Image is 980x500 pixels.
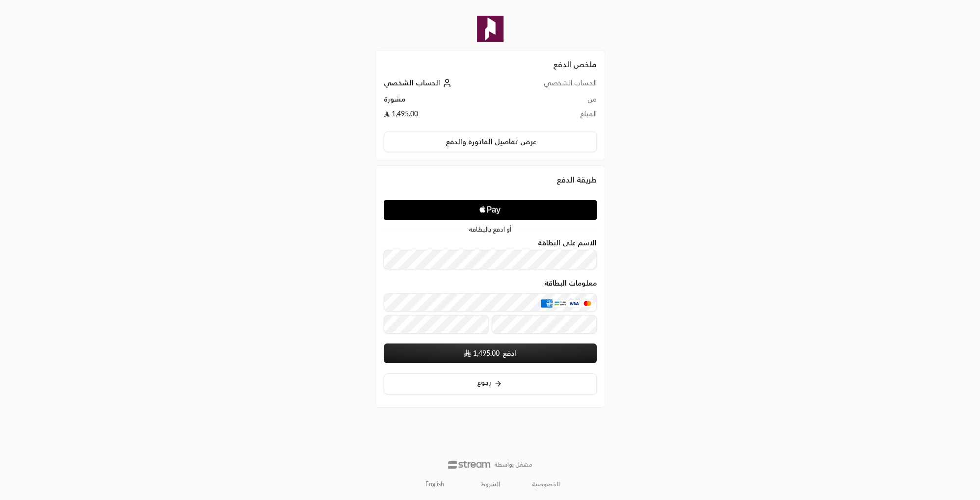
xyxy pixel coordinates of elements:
a: الحساب الشخصي [384,79,454,87]
td: الحساب الشخصي [505,78,597,94]
span: 1,495.00 [473,348,500,358]
img: AMEX [541,299,553,307]
p: مشغل بواسطة [494,461,532,469]
input: رمز التحقق CVC [492,315,597,334]
label: الاسم على البطاقة [538,239,597,247]
img: MasterCard [582,299,593,307]
button: عرض تفاصيل الفاتورة والدفع [384,132,597,152]
h2: ملخص الدفع [384,58,597,70]
button: رجوع [384,373,597,395]
span: رجوع [477,378,491,386]
a: الخصوصية [532,480,560,488]
td: من [505,94,597,109]
td: المبلغ [505,109,597,124]
img: Company Logo [477,16,503,42]
img: SAR [464,349,471,357]
td: 1,495.00 [384,109,505,124]
span: الحساب الشخصي [384,79,440,87]
img: MADA [554,299,566,307]
legend: معلومات البطاقة [544,279,597,287]
input: تاريخ الانتهاء [384,315,489,334]
input: بطاقة ائتمانية [384,293,597,312]
a: الشروط [481,480,500,488]
span: أو ادفع بالبطاقة [469,226,511,233]
img: Visa [568,299,580,307]
a: English [420,476,450,492]
div: معلومات البطاقة [384,279,597,337]
td: مشورة [384,94,505,109]
div: الاسم على البطاقة [384,239,597,270]
div: طريقة الدفع [384,174,597,185]
button: ادفع SAR1,495.00 [384,343,597,363]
